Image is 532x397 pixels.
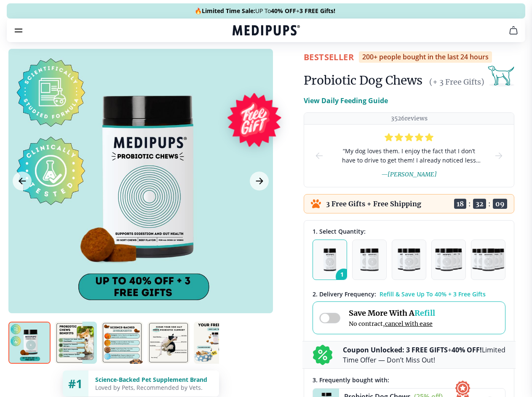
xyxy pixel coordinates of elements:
span: : [488,200,491,208]
div: 200+ people bought in the last 24 hours [359,51,492,63]
b: Coupon Unlocked: 3 FREE GIFTS [343,345,448,354]
span: : [468,200,471,208]
span: Refill [414,308,435,318]
span: Refill & Save Up To 40% + 3 Free Gifts [380,290,486,298]
span: 18 [454,199,466,209]
span: 2 . Delivery Frequency: [313,290,376,298]
span: cancel with ease [385,320,433,328]
a: Medipups [233,24,300,38]
img: Pack of 2 - Natural Dog Supplements [360,248,379,271]
button: prev-slide [314,125,324,187]
img: Pack of 3 - Natural Dog Supplements [398,248,420,271]
div: Loved by Pets, Recommended by Vets. [95,384,212,392]
img: Pack of 4 - Natural Dog Supplements [435,248,462,271]
img: Pack of 5 - Natural Dog Supplements [472,248,505,271]
span: “ My dog loves them. I enjoy the fact that I don’t have to drive to get them! I already noticed l... [338,147,480,165]
p: 3 Free Gifts + Free Shipping [326,200,421,208]
img: Probiotic Dog Chews | Natural Dog Supplements [194,322,236,364]
span: — [PERSON_NAME] [381,171,437,178]
button: Next Image [250,172,269,191]
button: 1 [313,240,347,280]
b: 40% OFF! [452,345,482,354]
p: + Limited Time Offer — Don’t Miss Out! [343,345,505,365]
p: View Daily Feeding Guide [304,96,388,106]
span: 🔥 UP To + [195,7,335,15]
span: BestSeller [304,51,354,63]
button: burger-menu [13,25,24,35]
span: 09 [493,199,507,209]
span: 3 . Frequently bought with: [313,376,389,384]
button: cart [503,20,524,40]
span: #1 [68,376,83,392]
img: Probiotic Dog Chews | Natural Dog Supplements [8,322,51,364]
span: Save More With A [349,308,435,318]
span: (+ 3 Free Gifts) [429,77,484,87]
img: Probiotic Dog Chews | Natural Dog Supplements [147,322,190,364]
button: next-slide [494,125,504,187]
p: 3526 reviews [391,115,428,123]
img: Probiotic Dog Chews | Natural Dog Supplements [101,322,143,364]
div: Science-Backed Pet Supplement Brand [95,376,212,384]
h1: Probiotic Dog Chews [304,73,422,88]
span: No contract, [349,320,435,328]
span: 1 [336,269,352,285]
img: Pack of 1 - Natural Dog Supplements [323,248,337,271]
button: Previous Image [13,172,32,191]
div: 1. Select Quantity: [313,227,505,235]
img: Probiotic Dog Chews | Natural Dog Supplements [55,322,97,364]
span: 32 [473,199,486,209]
